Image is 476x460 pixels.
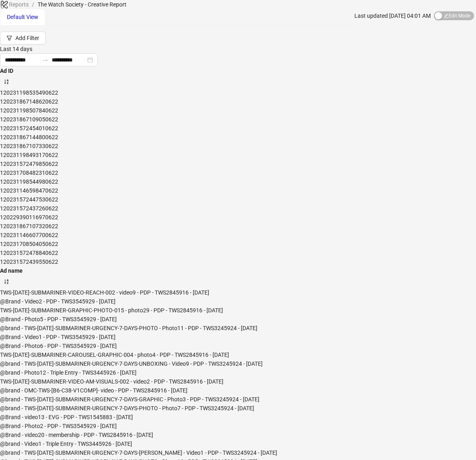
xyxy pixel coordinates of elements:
span: The Watch Society - Creative Report [38,1,126,8]
span: to [42,57,48,63]
div: Add Filter [15,34,39,42]
span: filter [6,35,12,41]
span: sort-ascending [4,79,9,85]
span: Default View [7,14,38,20]
span: sort-ascending [4,279,9,284]
span: Last updated [DATE] 04:01 AM [354,13,431,19]
span: swap-right [42,57,48,63]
